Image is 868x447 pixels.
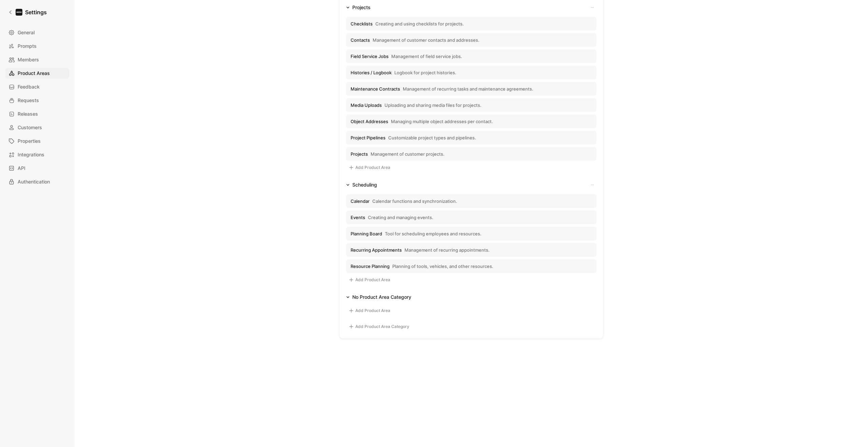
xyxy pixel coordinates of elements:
button: No Product Area Category [343,293,414,301]
span: Authentication [18,178,50,186]
span: Customizable project types and pipelines. [388,135,476,141]
a: Product Areas [5,68,69,79]
button: Projects [343,3,373,12]
button: Add Product Area Category [346,323,412,331]
a: Feedback [5,81,69,92]
button: ProjectsManagement of customer projects. [346,147,596,161]
span: Creating and using checklists for projects. [375,21,464,27]
button: Histories / LogbookLogbook for project histories. [346,66,596,79]
span: Creating and managing events. [368,214,433,220]
button: Maintenance ContractsManagement of recurring tasks and maintenance agreements. [346,82,596,96]
a: Settings [5,5,50,19]
span: Histories / Logbook [351,70,392,76]
span: Product Areas [18,69,50,77]
span: General [18,28,35,37]
a: Releases [5,109,69,119]
div: No Product Area Category [352,293,411,301]
a: Properties [5,136,69,147]
button: Scheduling [343,181,380,189]
span: Releases [18,110,38,118]
button: Add Product Area [346,307,393,315]
button: EventsCreating and managing events. [346,211,596,224]
div: Scheduling [352,181,377,189]
span: Planning Board [351,231,382,237]
span: Projects [351,151,368,157]
h1: Settings [25,8,47,16]
button: Resource PlanningPlanning of tools, vehicles, and other resources. [346,259,596,273]
span: Field Service Jobs [351,53,389,59]
a: Integrations [5,149,69,160]
span: Feedback [18,83,40,91]
button: Add Product Area [346,276,393,284]
span: Management of customer projects. [371,151,445,157]
span: Logbook for project histories. [394,70,456,76]
span: Planning of tools, vehicles, and other resources. [392,263,493,269]
button: Add Product Area [346,163,393,172]
button: Field Service JobsManagement of field service jobs. [346,50,596,63]
span: Customers [18,123,42,132]
span: Checklists [351,21,373,27]
span: Management of recurring tasks and maintenance agreements. [403,86,533,92]
span: Contacts [351,37,370,43]
span: Uploading and sharing media files for projects. [384,102,481,108]
span: Prompts [18,42,37,50]
span: Properties [18,137,41,145]
span: Maintenance Contracts [351,86,400,92]
span: Resource Planning [351,263,390,269]
span: Managing multiple object addresses per contact. [391,118,493,124]
span: Management of field service jobs. [391,53,462,59]
button: Planning BoardTool for scheduling employees and resources. [346,227,596,240]
a: Authentication [5,176,69,187]
a: Members [5,54,69,65]
span: Events [351,214,365,220]
span: API [18,164,25,172]
span: Recurring Appointments [351,247,402,253]
span: Media Uploads [351,102,382,108]
span: Object Addresses [351,118,388,124]
a: General [5,27,69,38]
button: Media UploadsUploading and sharing media files for projects. [346,98,596,112]
span: Tool for scheduling employees and resources. [385,231,481,237]
a: Customers [5,122,69,133]
button: CalendarCalendar functions and synchronization. [346,194,596,208]
span: Management of customer contacts and addresses. [373,37,479,43]
div: Projects [352,3,371,12]
button: Object AddressesManaging multiple object addresses per contact. [346,115,596,128]
button: ChecklistsCreating and using checklists for projects. [346,17,596,31]
a: Prompts [5,41,69,52]
span: Integrations [18,151,44,159]
span: Calendar functions and synchronization. [372,198,457,204]
span: Management of recurring appointments. [405,247,490,253]
span: Calendar [351,198,370,204]
a: Requests [5,95,69,106]
a: API [5,163,69,174]
button: Project PipelinesCustomizable project types and pipelines. [346,131,596,144]
span: Members [18,56,39,64]
span: Project Pipelines [351,135,386,141]
button: ContactsManagement of customer contacts and addresses. [346,33,596,47]
span: Requests [18,96,39,104]
button: Recurring AppointmentsManagement of recurring appointments. [346,243,596,257]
